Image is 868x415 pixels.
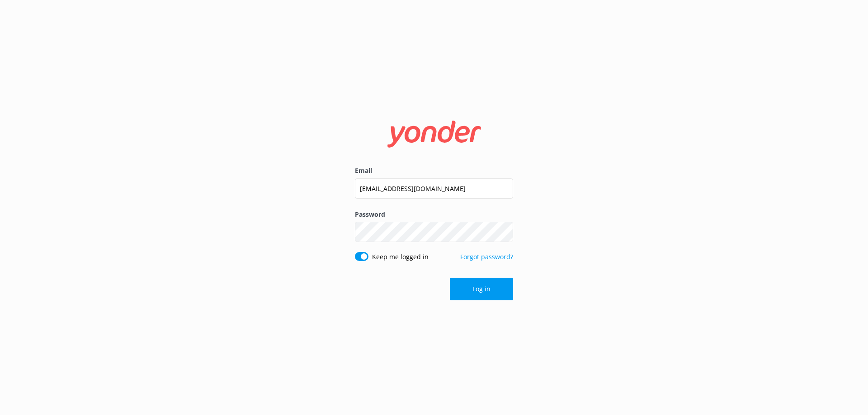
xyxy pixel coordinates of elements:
[495,223,513,241] button: Show password
[355,210,513,219] label: Password
[372,252,429,262] label: Keep me logged in
[355,178,513,199] input: user@emailaddress.com
[450,278,513,300] button: Log in
[355,166,513,176] label: Email
[460,252,513,261] a: Forgot password?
